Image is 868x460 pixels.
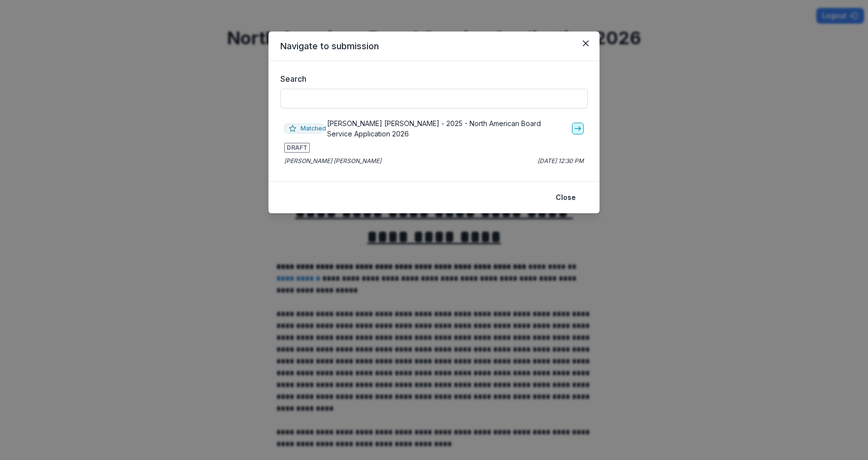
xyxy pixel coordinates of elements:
span: DRAFT [284,143,310,153]
button: Close [550,190,582,205]
a: go-to [572,123,584,134]
button: Close [578,35,594,51]
label: Search [280,73,582,85]
p: [PERSON_NAME] [PERSON_NAME] [284,157,381,165]
p: [DATE] 12:30 PM [537,157,584,165]
p: [PERSON_NAME] [PERSON_NAME] - 2025 - North American Board Service Application 2026 [327,118,568,139]
header: Navigate to submission [268,32,600,61]
span: Matched [284,124,323,133]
